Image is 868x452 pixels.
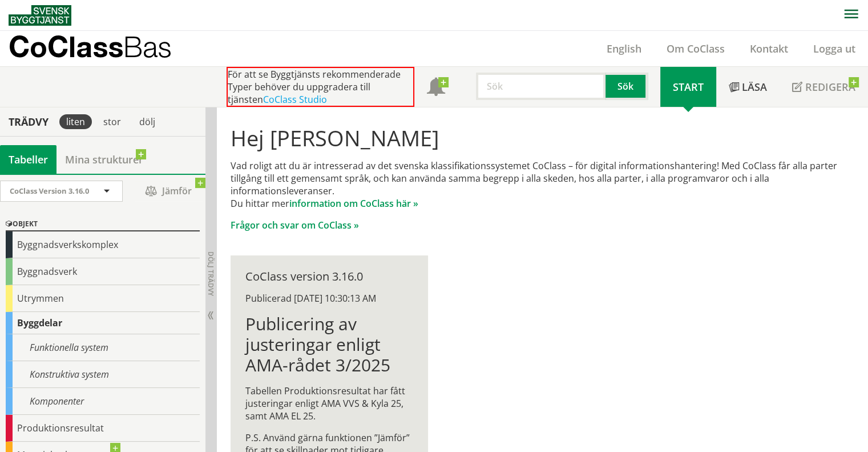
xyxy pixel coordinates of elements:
span: Notifikationer [427,79,445,97]
h1: Hej [PERSON_NAME] [231,125,855,150]
input: Sök [476,73,605,100]
div: stor [96,114,128,129]
span: Start [673,80,704,94]
div: Utrymmen [6,285,200,312]
span: Läsa [742,80,767,94]
img: Svensk Byggtjänst [9,5,71,26]
p: Tabellen Produktionsresultat har fått justeringar enligt AMA VVS & Kyla 25, samt AMA EL 25. [245,385,413,422]
div: Komponenter [6,388,200,415]
div: Byggnadsverk [6,258,200,285]
a: information om CoClass här » [289,197,418,210]
div: liten [59,114,92,129]
a: Kontakt [737,42,801,55]
div: Byggdelar [6,312,200,334]
a: English [594,42,654,55]
a: Läsa [716,67,780,107]
a: Frågor och svar om CoClass » [231,219,359,231]
a: Start [660,67,716,107]
button: Sök [605,73,648,100]
span: Jämför [134,181,203,201]
p: Vad roligt att du är intresserad av det svenska klassifikationssystemet CoClass – för digital inf... [231,159,855,210]
a: Mina strukturer [56,145,152,174]
span: Redigera [805,80,855,94]
div: Objekt [6,218,200,231]
div: Produktionsresultat [6,415,200,442]
a: Redigera [780,67,868,107]
div: Konstruktiva system [6,361,200,388]
div: Publicerad [DATE] 10:30:13 AM [245,292,413,305]
span: Dölj trädvy [206,251,216,296]
p: CoClass [9,40,172,53]
div: CoClass version 3.16.0 [245,270,413,283]
a: Logga ut [801,42,868,55]
div: Trädvy [2,115,55,128]
h1: Publicering av justeringar enligt AMA-rådet 3/2025 [245,314,413,375]
span: Bas [123,30,172,63]
div: Byggnadsverkskomplex [6,231,200,258]
div: Funktionella system [6,334,200,361]
a: CoClass Studio [263,93,327,106]
span: CoClass Version 3.16.0 [10,186,89,196]
a: Om CoClass [654,42,737,55]
a: CoClassBas [9,31,196,66]
div: För att se Byggtjänsts rekommenderade Typer behöver du uppgradera till tjänsten [227,67,414,107]
div: dölj [132,114,162,129]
